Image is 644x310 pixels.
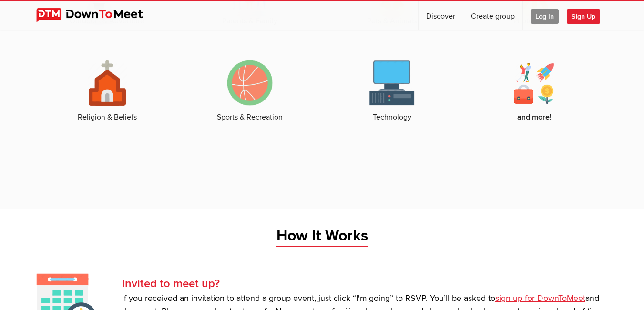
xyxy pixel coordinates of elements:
[495,293,585,303] a: sign up for DownToMeet
[36,8,158,22] img: DownToMeet
[463,1,522,30] a: Create group
[227,60,273,106] img: Sports & Recreation
[567,9,600,24] span: Sign Up
[419,1,463,30] a: Discover
[511,60,557,106] img: and more!
[46,60,169,123] a: Religion & Beliefs
[473,60,596,123] a: and more!
[330,60,454,123] a: Technology
[188,60,311,123] a: Sports & Recreation
[567,1,608,30] a: Sign Up
[276,226,368,247] span: How It Works
[122,275,608,292] h3: Invited to meet up?
[369,60,415,106] img: Technology
[517,112,552,122] b: and more!
[84,60,130,106] img: Religion & Beliefs
[531,9,559,24] span: Log In
[523,1,566,30] a: Log In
